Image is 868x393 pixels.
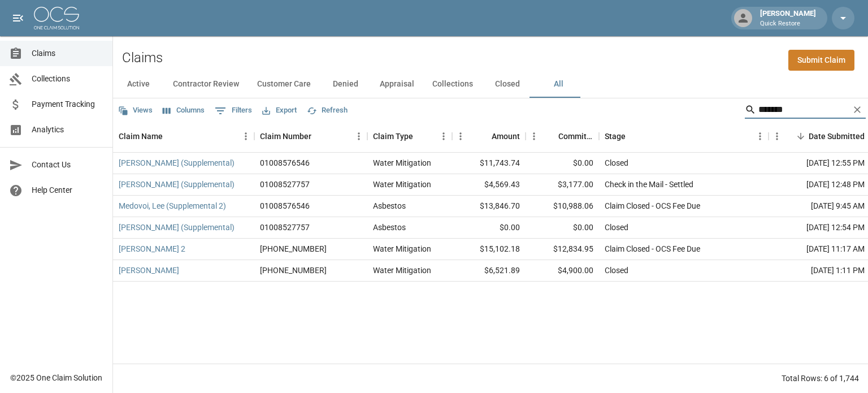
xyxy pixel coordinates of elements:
[482,71,533,98] button: Closed
[113,71,164,98] button: Active
[769,128,785,145] button: Menu
[526,128,542,145] button: Menu
[119,222,235,233] a: [PERSON_NAME] (Supplemental)
[526,196,599,217] div: $10,988.06
[260,200,310,211] div: 01008576546
[605,157,628,169] div: Closed
[260,157,310,169] div: 01008576546
[119,243,185,254] a: [PERSON_NAME] 2
[452,174,526,196] div: $4,569.43
[119,265,179,276] a: [PERSON_NAME]
[122,50,163,66] h2: Claims
[32,47,103,59] span: Claims
[163,128,179,144] button: Sort
[320,71,371,98] button: Denied
[526,174,599,196] div: $3,177.00
[756,8,821,28] div: [PERSON_NAME]
[32,124,103,136] span: Analytics
[492,120,520,152] div: Amount
[260,243,327,254] div: 01-008-576546
[452,196,526,217] div: $13,846.70
[452,217,526,239] div: $0.00
[558,120,593,152] div: Committed Amount
[10,372,102,383] div: © 2025 One Claim Solution
[373,120,413,152] div: Claim Type
[367,120,452,152] div: Claim Type
[605,265,628,276] div: Closed
[526,260,599,282] div: $4,900.00
[304,102,350,119] button: Refresh
[373,243,431,254] div: Water Mitigation
[119,157,235,169] a: [PERSON_NAME] (Supplemental)
[542,128,558,144] button: Sort
[526,217,599,239] div: $0.00
[371,71,423,98] button: Appraisal
[452,153,526,174] div: $11,743.74
[752,128,769,145] button: Menu
[605,243,700,254] div: Claim Closed - OCS Fee Due
[452,260,526,282] div: $6,521.89
[605,179,693,190] div: Check in the Mail - Settled
[260,179,310,190] div: 01008527757
[788,50,854,71] a: Submit Claim
[476,128,492,144] button: Sort
[119,120,163,152] div: Claim Name
[373,222,406,233] div: Asbestos
[113,71,868,98] div: dynamic tabs
[115,102,155,119] button: Views
[526,239,599,260] div: $12,834.95
[311,128,327,144] button: Sort
[32,73,103,85] span: Collections
[809,120,865,152] div: Date Submitted
[260,222,310,233] div: 01008527757
[119,179,235,190] a: [PERSON_NAME] (Supplemental)
[526,120,599,152] div: Committed Amount
[119,200,226,211] a: Medovoi, Lee (Supplemental 2)
[533,71,584,98] button: All
[526,153,599,174] div: $0.00
[7,7,29,29] button: open drawer
[849,101,866,118] button: Clear
[452,239,526,260] div: $15,102.18
[113,120,254,152] div: Claim Name
[164,71,248,98] button: Contractor Review
[745,101,866,121] div: Search
[599,120,769,152] div: Stage
[34,7,79,29] img: ocs-logo-white-transparent.png
[373,200,406,211] div: Asbestos
[248,71,320,98] button: Customer Care
[259,102,300,119] button: Export
[373,265,431,276] div: Water Mitigation
[452,120,526,152] div: Amount
[260,120,311,152] div: Claim Number
[423,71,482,98] button: Collections
[254,120,367,152] div: Claim Number
[260,265,327,276] div: 01-008-527757
[435,128,452,145] button: Menu
[605,120,626,152] div: Stage
[452,128,469,145] button: Menu
[237,128,254,145] button: Menu
[793,128,809,144] button: Sort
[212,102,255,120] button: Show filters
[413,128,429,144] button: Sort
[760,19,816,29] p: Quick Restore
[373,157,431,169] div: Water Mitigation
[32,98,103,110] span: Payment Tracking
[373,179,431,190] div: Water Mitigation
[626,128,641,144] button: Sort
[605,222,628,233] div: Closed
[782,373,859,384] div: Total Rows: 6 of 1,744
[160,102,207,119] button: Select columns
[605,200,700,211] div: Claim Closed - OCS Fee Due
[32,159,103,171] span: Contact Us
[350,128,367,145] button: Menu
[32,184,103,196] span: Help Center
